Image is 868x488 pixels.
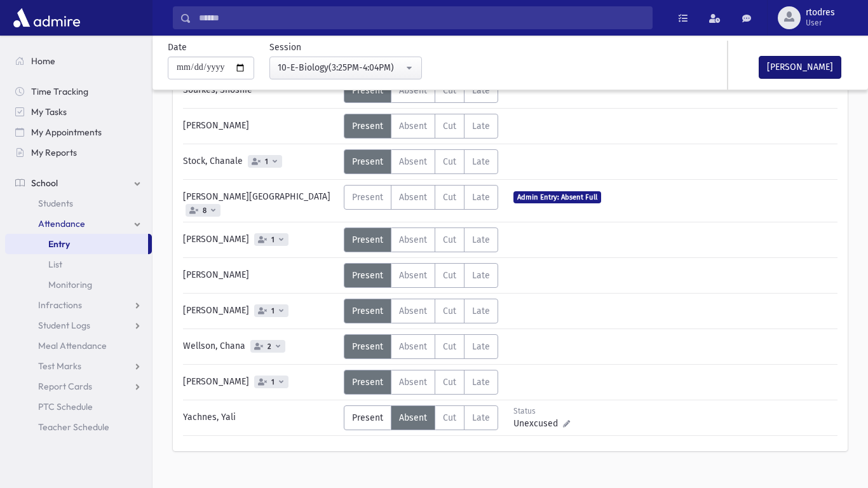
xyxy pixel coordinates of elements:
[352,121,383,132] span: Present
[443,270,456,281] span: Cut
[399,377,427,388] span: Absent
[177,263,344,288] div: [PERSON_NAME]
[38,218,85,229] span: Attendance
[269,236,277,244] span: 1
[344,299,498,323] div: AttTypes
[344,370,498,395] div: AttTypes
[344,227,498,252] div: AttTypes
[38,421,109,433] span: Teacher Schedule
[31,147,77,158] span: My Reports
[177,299,344,323] div: [PERSON_NAME]
[191,6,652,29] input: Search
[352,377,383,388] span: Present
[200,207,209,215] span: 8
[399,121,427,132] span: Absent
[443,85,456,96] span: Cut
[269,378,277,386] span: 1
[513,417,563,430] span: Unexcused
[278,61,403,74] div: 10-E-Biology(3:25PM-4:04PM)
[5,274,152,295] a: Monitoring
[399,412,427,423] span: Absent
[352,270,383,281] span: Present
[5,173,152,193] a: School
[269,57,422,79] button: 10-E-Biology(3:25PM-4:04PM)
[399,270,427,281] span: Absent
[472,412,490,423] span: Late
[443,121,456,132] span: Cut
[472,270,490,281] span: Late
[31,106,67,118] span: My Tasks
[352,234,383,245] span: Present
[5,142,152,163] a: My Reports
[5,102,152,122] a: My Tasks
[177,227,344,252] div: [PERSON_NAME]
[352,412,383,423] span: Present
[38,320,90,331] span: Student Logs
[344,114,498,139] div: AttTypes
[177,405,344,430] div: Yachnes, Yali
[5,193,152,213] a: Students
[5,417,152,437] a: Teacher Schedule
[265,342,274,351] span: 2
[5,376,152,396] a: Report Cards
[806,8,835,18] span: rtodres
[177,78,344,103] div: Sourkes, Shoshie
[5,396,152,417] a: PTC Schedule
[344,334,498,359] div: AttTypes
[269,307,277,315] span: 1
[472,234,490,245] span: Late
[352,306,383,316] span: Present
[443,156,456,167] span: Cut
[399,192,427,203] span: Absent
[5,234,148,254] a: Entry
[352,85,383,96] span: Present
[31,86,88,97] span: Time Tracking
[472,306,490,316] span: Late
[48,279,92,290] span: Monitoring
[5,213,152,234] a: Attendance
[177,185,344,217] div: [PERSON_NAME][GEOGRAPHIC_DATA]
[472,192,490,203] span: Late
[472,85,490,96] span: Late
[443,412,456,423] span: Cut
[31,177,58,189] span: School
[352,156,383,167] span: Present
[177,334,344,359] div: Wellson, Chana
[38,340,107,351] span: Meal Attendance
[31,126,102,138] span: My Appointments
[177,114,344,139] div: [PERSON_NAME]
[344,405,498,430] div: AttTypes
[399,341,427,352] span: Absent
[443,377,456,388] span: Cut
[269,41,301,54] label: Session
[38,198,73,209] span: Students
[5,51,152,71] a: Home
[344,149,498,174] div: AttTypes
[399,85,427,96] span: Absent
[399,156,427,167] span: Absent
[48,238,70,250] span: Entry
[168,41,187,54] label: Date
[38,381,92,392] span: Report Cards
[5,356,152,376] a: Test Marks
[759,56,841,79] button: [PERSON_NAME]
[352,341,383,352] span: Present
[344,78,498,103] div: AttTypes
[443,341,456,352] span: Cut
[38,401,93,412] span: PTC Schedule
[31,55,55,67] span: Home
[443,234,456,245] span: Cut
[472,377,490,388] span: Late
[513,405,570,417] div: Status
[472,341,490,352] span: Late
[472,156,490,167] span: Late
[443,306,456,316] span: Cut
[5,81,152,102] a: Time Tracking
[472,121,490,132] span: Late
[38,299,82,311] span: Infractions
[5,254,152,274] a: List
[48,259,62,270] span: List
[262,158,271,166] span: 1
[344,263,498,288] div: AttTypes
[10,5,83,30] img: AdmirePro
